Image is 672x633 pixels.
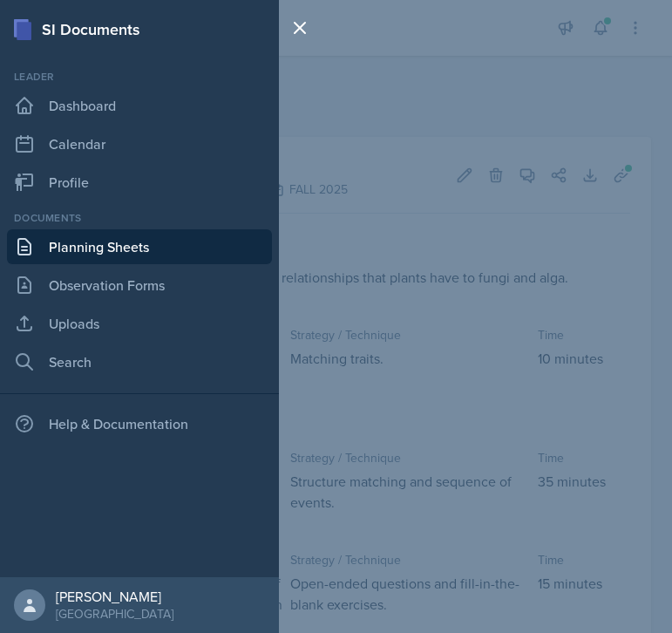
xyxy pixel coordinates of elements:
a: Search [7,344,272,379]
a: Uploads [7,306,272,341]
div: [PERSON_NAME] [56,588,173,605]
a: Observation Forms [7,268,272,303]
a: Profile [7,165,272,200]
div: [GEOGRAPHIC_DATA] [56,605,173,623]
a: Dashboard [7,88,272,123]
div: Help & Documentation [7,406,272,441]
div: Documents [7,210,272,226]
div: Leader [7,69,272,85]
a: Calendar [7,126,272,161]
a: Planning Sheets [7,229,272,264]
